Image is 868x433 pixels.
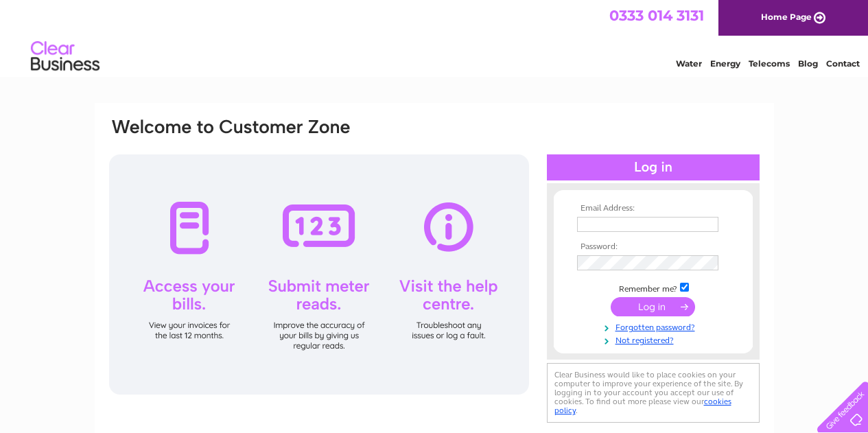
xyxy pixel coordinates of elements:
th: Email Address: [574,204,733,213]
a: cookies policy [554,397,731,415]
div: Clear Business is a trading name of Verastar Limited (registered in [GEOGRAPHIC_DATA] No. 3667643... [110,8,759,67]
td: Remember me? [574,281,733,294]
th: Password: [574,242,733,252]
a: Not registered? [577,333,733,346]
a: 0333 014 3131 [609,7,704,24]
a: Water [676,58,702,69]
div: Clear Business would like to place cookies on your computer to improve your experience of the sit... [547,363,760,423]
input: Submit [611,297,695,316]
img: logo.png [30,36,100,78]
a: Forgotten password? [577,320,733,333]
a: Telecoms [749,58,790,69]
a: Blog [798,58,818,69]
a: Contact [826,58,860,69]
a: Energy [710,58,740,69]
